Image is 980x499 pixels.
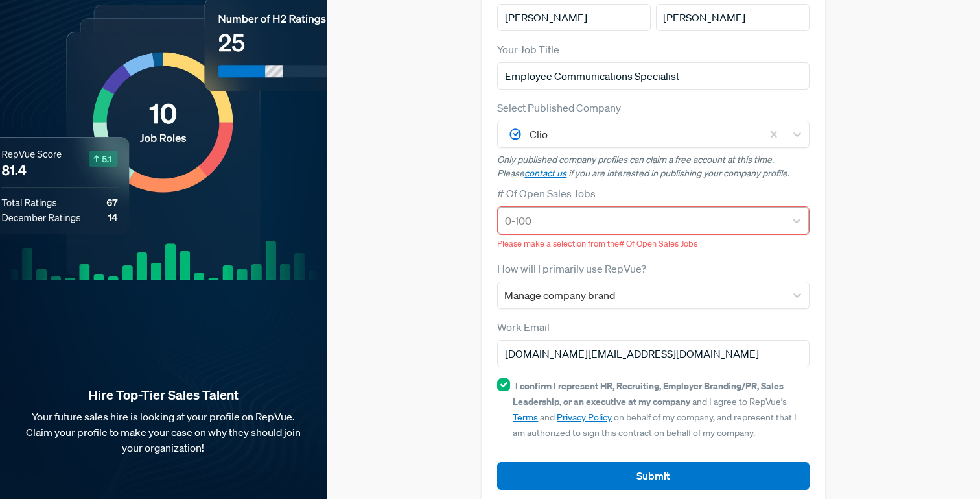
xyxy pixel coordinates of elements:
strong: Hire Top-Tier Sales Talent [21,387,306,404]
input: First Name [497,4,651,31]
img: Clio [507,127,523,142]
p: Your future sales hire is looking at your profile on RepVue. Claim your profile to make your case... [21,409,306,456]
a: Privacy Policy [557,411,612,423]
label: # Of Open Sales Jobs [497,186,596,201]
strong: I confirm I represent HR, Recruiting, Employer Branding/PR, Sales Leadership, or an executive at ... [513,380,784,408]
input: Title [497,62,809,90]
p: Only published company profiles can claim a free account at this time. Please if you are interest... [497,153,809,180]
a: contact us [524,167,566,179]
input: Email [497,340,809,367]
a: Terms [513,411,538,423]
label: How will I primarily use RepVue? [497,261,646,276]
label: Work Email [497,319,550,335]
button: Submit [497,462,809,490]
label: Your Job Title [497,42,559,57]
label: Select Published Company [497,100,621,116]
span: Please make a selection from the # Of Open Sales Jobs [497,238,697,249]
span: and I agree to RepVue’s and on behalf of my company, and represent that I am authorized to sign t... [513,380,797,439]
input: Last Name [656,4,810,31]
